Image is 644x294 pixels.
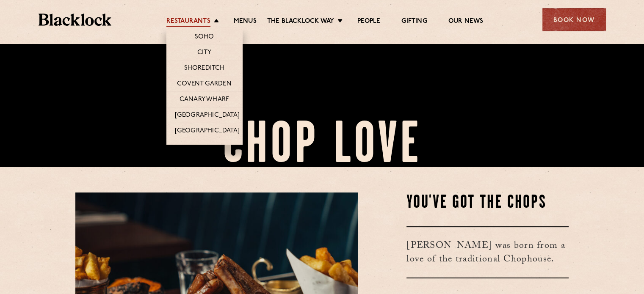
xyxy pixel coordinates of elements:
a: Gifting [401,17,427,27]
a: Covent Garden [177,80,232,89]
img: BL_Textured_Logo-footer-cropped.svg [39,14,112,26]
a: City [197,49,212,58]
a: Canary Wharf [180,96,229,105]
a: Soho [195,33,214,42]
a: Shoreditch [184,64,225,74]
a: The Blacklock Way [267,17,334,27]
div: Book Now [542,8,606,31]
a: [GEOGRAPHIC_DATA] [175,127,240,136]
a: Restaurants [166,17,210,27]
a: Our News [448,17,484,27]
h2: You've Got The Chops [406,192,569,214]
a: [GEOGRAPHIC_DATA] [175,111,240,121]
h3: [PERSON_NAME] was born from a love of the traditional Chophouse. [406,226,569,278]
a: People [357,17,380,27]
a: Menus [234,17,257,27]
